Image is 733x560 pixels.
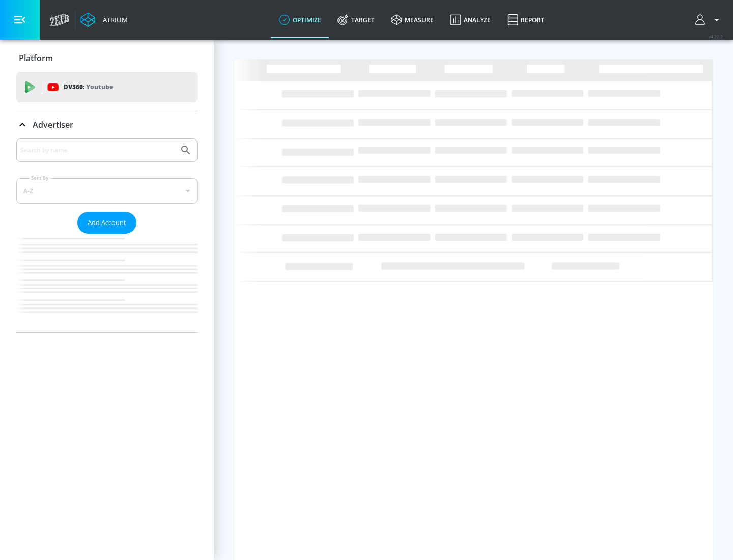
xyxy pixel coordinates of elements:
span: v 4.22.2 [709,34,723,39]
div: Advertiser [16,110,198,139]
p: Youtube [86,81,113,92]
div: Atrium [99,15,128,24]
a: Report [499,2,552,38]
div: A-Z [16,178,198,204]
a: Analyze [442,2,499,38]
p: Platform [19,52,53,64]
label: Sort By [29,175,51,181]
nav: list of Advertiser [16,234,198,332]
input: Search by name [20,144,175,157]
a: Target [329,2,383,38]
p: Advertiser [33,119,73,130]
div: DV360: Youtube [16,72,198,102]
div: Advertiser [16,138,198,332]
div: Platform [16,44,198,72]
span: Add Account [88,217,126,229]
p: DV360: [64,81,113,93]
a: optimize [271,2,329,38]
button: Add Account [77,212,136,234]
a: Atrium [80,12,128,27]
a: measure [383,2,442,38]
